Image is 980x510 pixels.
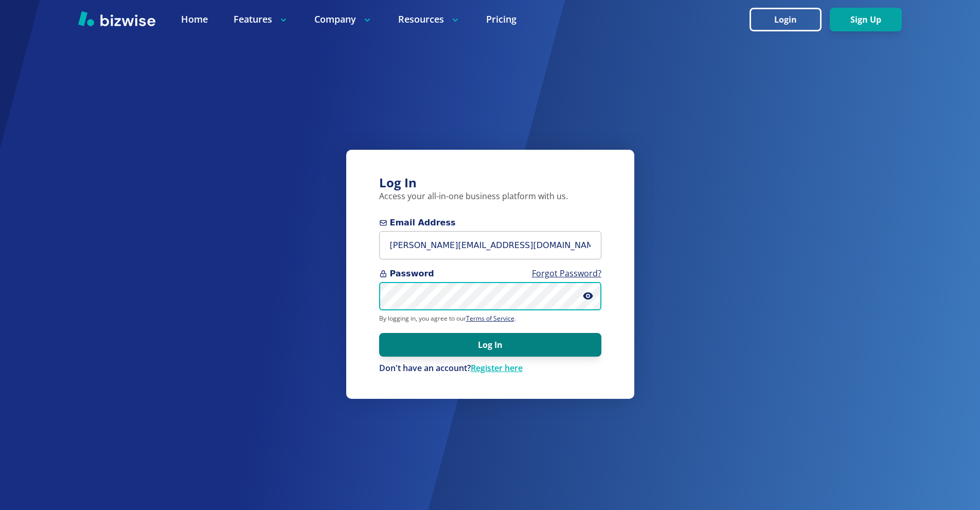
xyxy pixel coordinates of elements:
[379,333,601,357] button: Log In
[78,11,155,26] img: Bizwise Logo
[379,363,601,374] div: Don't have an account?Register here
[379,174,601,191] h3: Log In
[830,8,902,31] button: Sign Up
[532,268,601,279] a: Forgot Password?
[466,314,514,323] a: Terms of Service
[379,231,601,259] input: you@example.com
[398,13,460,26] p: Resources
[379,314,601,323] p: By logging in, you agree to our .
[234,13,289,26] p: Features
[750,15,830,25] a: Login
[314,13,372,26] p: Company
[379,363,601,374] p: Don't have an account?
[471,362,523,374] a: Register here
[181,13,208,26] a: Home
[830,15,902,25] a: Sign Up
[750,8,822,31] button: Login
[379,191,601,202] p: Access your all-in-one business platform with us.
[486,13,516,26] a: Pricing
[379,217,601,229] span: Email Address
[379,268,601,280] span: Password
